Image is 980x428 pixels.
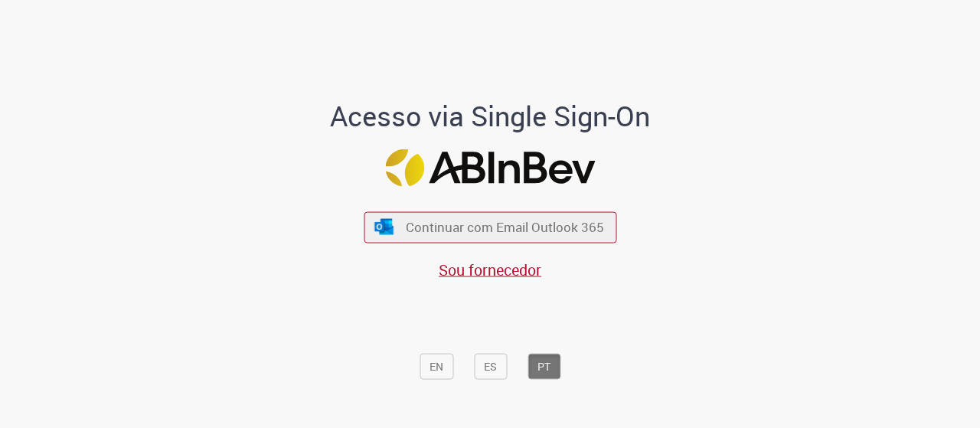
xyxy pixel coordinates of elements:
[439,259,541,279] a: Sou fornecedor
[364,211,616,243] button: ícone Azure/Microsoft 360 Continuar com Email Outlook 365
[385,149,595,187] img: Logo ABInBev
[474,353,507,379] button: ES
[528,353,560,379] button: PT
[278,100,703,131] h1: Acesso via Single Sign-On
[420,353,453,379] button: EN
[374,219,395,235] img: ícone Azure/Microsoft 360
[406,218,604,236] span: Continuar com Email Outlook 365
